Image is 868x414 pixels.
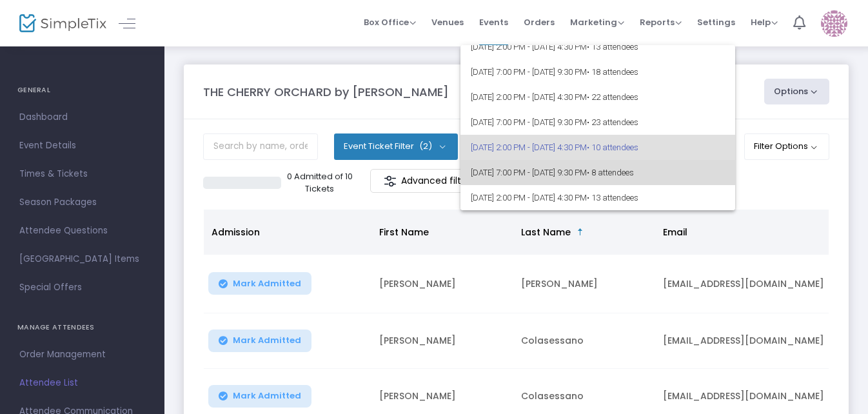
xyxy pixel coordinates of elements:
[471,135,725,160] span: [DATE] 2:00 PM - [DATE] 4:30 PM
[471,110,725,135] span: [DATE] 7:00 PM - [DATE] 9:30 PM
[587,117,638,127] span: • 23 attendees
[471,185,725,210] span: [DATE] 2:00 PM - [DATE] 4:30 PM
[587,67,638,77] span: • 18 attendees
[471,84,725,110] span: [DATE] 2:00 PM - [DATE] 4:30 PM
[587,42,638,52] span: • 13 attendees
[587,168,634,177] span: • 8 attendees
[471,59,725,84] span: [DATE] 7:00 PM - [DATE] 9:30 PM
[471,160,725,185] span: [DATE] 7:00 PM - [DATE] 9:30 PM
[587,143,638,152] span: • 10 attendees
[587,193,638,202] span: • 13 attendees
[587,92,638,102] span: • 22 attendees
[471,34,725,59] span: [DATE] 2:00 PM - [DATE] 4:30 PM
